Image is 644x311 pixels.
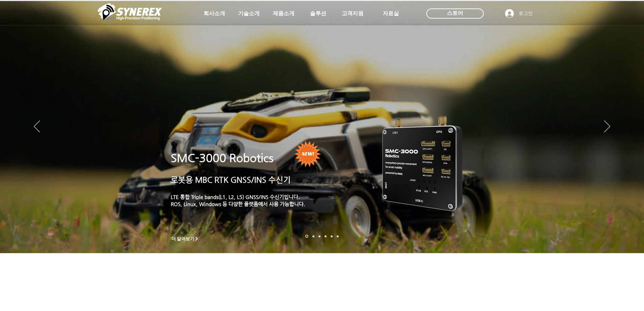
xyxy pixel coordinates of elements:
a: SMC-3000 Robotics [171,152,273,164]
span: 회사소개 [204,10,225,17]
a: 측량 IoT [318,235,320,237]
a: 자료실 [374,7,408,20]
a: 고객지원 [336,7,369,20]
span: 로그인 [516,10,535,17]
span: 스토어 [447,9,463,17]
div: 스토어 [426,8,484,19]
a: 더 알아보기 [168,235,202,243]
span: 솔루션 [310,10,326,17]
a: 로봇- SMC 2000 [305,235,308,238]
a: ROS, Linux, Windows 등 다양한 플랫폼에서 사용 가능합니다. [171,201,305,207]
button: 로그인 [500,7,538,20]
button: 이전 [34,120,40,133]
a: LTE 통합 Triple bands(L1, L2, L5) GNSS/INS 수신기입니다. [171,194,300,200]
a: 로봇 [331,235,333,237]
a: 솔루션 [301,7,335,20]
a: 드론 8 - SMC 2000 [312,235,314,237]
nav: 슬라이드 [303,235,341,238]
a: 회사소개 [197,7,231,20]
a: 기술소개 [232,7,266,20]
button: 다음 [604,120,610,133]
a: 로봇용 MBC RTK GNSS/INS 수신기 [171,175,291,184]
span: 더 알아보기 [171,236,195,242]
span: 기술소개 [238,10,260,17]
a: 자율주행 [325,235,327,237]
img: 씨너렉스_White_simbol_대지 1.png [98,2,162,22]
span: 제품소개 [273,10,294,17]
img: KakaoTalk_20241224_155801212.png [373,106,473,219]
a: 제품소개 [267,7,301,20]
a: 정밀농업 [337,235,339,237]
span: 자료실 [383,10,399,17]
span: 고객지원 [342,10,363,17]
